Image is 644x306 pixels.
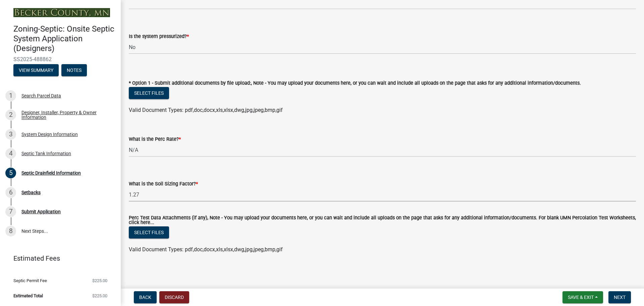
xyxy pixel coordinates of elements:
span: SS2025-488862 [13,56,107,62]
wm-modal-confirm: Summary [13,68,59,73]
span: Back [139,295,151,300]
div: Septic Tank Information [21,151,71,156]
div: Setbacks [21,190,41,195]
span: Next [614,295,626,300]
span: $225.00 [92,294,107,298]
span: Valid Document Types: pdf,doc,docx,xls,xlsx,dwg,jpg,jpeg,bmp,gif [129,246,283,253]
span: Valid Document Types: pdf,doc,docx,xls,xlsx,dwg,jpg,jpeg,bmp,gif [129,107,283,113]
button: Select files [129,226,169,238]
span: Septic Permit Fee [13,278,47,283]
div: Designer, Installer, Property & Owner Information [21,110,110,120]
div: 5 [5,168,16,178]
div: 6 [5,187,16,198]
button: Select files [129,87,169,99]
div: 3 [5,129,16,140]
label: What is the Soil Sizing Factor? [129,182,198,186]
h4: Zoning-Septic: Onsite Septic System Application (Designers) [13,24,115,53]
div: 8 [5,226,16,236]
div: Search Parcel Data [21,93,61,98]
button: Back [134,291,157,303]
label: * Option 1 - Submit additional documents by file upload:, Note - You may upload your documents he... [129,81,581,86]
div: 4 [5,148,16,159]
img: Becker County, Minnesota [13,8,110,17]
div: 7 [5,206,16,217]
div: System Design Information [21,132,78,137]
button: Next [608,291,631,303]
wm-modal-confirm: Notes [61,68,87,73]
label: What is the Perc Rate? [129,137,181,142]
div: Septic Drainfield Information [21,171,81,175]
button: View Summary [13,64,59,76]
span: Save & Exit [568,295,594,300]
span: Estimated Total [13,294,43,298]
div: 1 [5,90,16,101]
div: 2 [5,110,16,120]
button: Save & Exit [562,291,603,303]
label: Perc Test Data Attachments (if any), Note - You may upload your documents here, or you can wait a... [129,216,636,225]
div: Submit Application [21,209,61,214]
button: Notes [61,64,87,76]
button: Discard [159,291,189,303]
a: Estimated Fees [5,252,110,265]
label: Is the system pressurized? [129,34,189,39]
span: $225.00 [92,278,107,283]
